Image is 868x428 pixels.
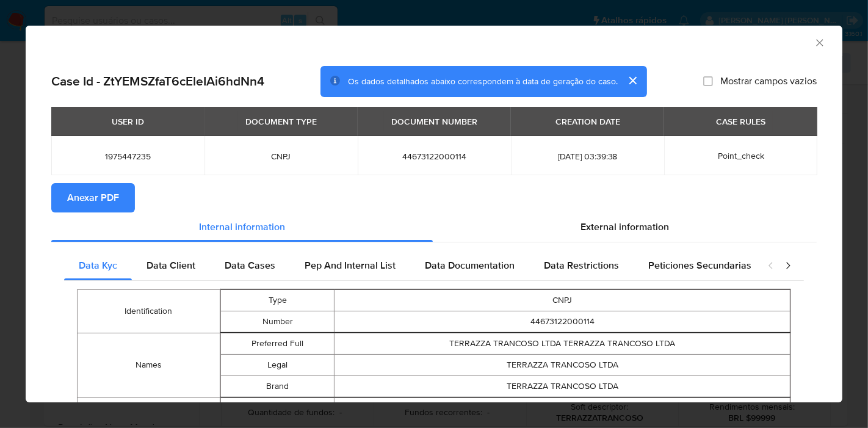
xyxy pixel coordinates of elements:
td: CNPJ [335,289,790,311]
td: Number [220,311,335,332]
div: closure-recommendation-modal [26,26,842,402]
div: USER ID [104,111,151,132]
td: TERRAZZA TRANCOSO LTDA [335,354,790,375]
span: Data Kyc [79,258,117,272]
span: CNPJ [219,151,343,162]
span: Anexar PDF [67,184,119,211]
span: Internal information [199,220,285,234]
h2: Case Id - ZtYEMSZfaT6cEleIAi6hdNn4 [51,73,264,89]
span: Data Restrictions [544,258,619,272]
input: Mostrar campos vazios [703,76,713,86]
td: Legal [220,354,335,375]
td: Type [220,289,335,311]
div: DOCUMENT TYPE [238,111,324,132]
span: 44673122000114 [372,151,496,162]
span: Os dados detalhados abaixo correspondem à data de geração do caso. [348,75,618,87]
span: Data Cases [225,258,275,272]
td: Names [78,333,220,397]
div: DOCUMENT NUMBER [384,111,485,132]
span: Data Documentation [425,258,515,272]
span: Data Client [146,258,195,272]
div: CASE RULES [709,111,773,132]
div: Detailed info [51,212,817,242]
td: 44673122000114 [335,311,790,332]
span: Pep And Internal List [305,258,396,272]
div: Detailed internal info [64,251,755,280]
button: cerrar [618,66,647,95]
td: true [335,397,790,419]
td: TERRAZZA TRANCOSO LTDA [335,375,790,397]
button: Anexar PDF [51,183,135,212]
span: Point_check [718,150,764,162]
td: Preferred Full [220,333,335,354]
td: Is Primary [220,397,335,419]
span: Peticiones Secundarias [648,258,751,272]
div: CREATION DATE [548,111,627,132]
button: Fechar a janela [814,37,825,48]
span: 1975447235 [66,151,190,162]
span: Mostrar campos vazios [720,75,817,87]
td: Identification [78,289,220,333]
span: External information [580,220,669,234]
td: Brand [220,375,335,397]
td: TERRAZZA TRANCOSO LTDA TERRAZZA TRANCOSO LTDA [335,333,790,354]
span: [DATE] 03:39:38 [526,151,649,162]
